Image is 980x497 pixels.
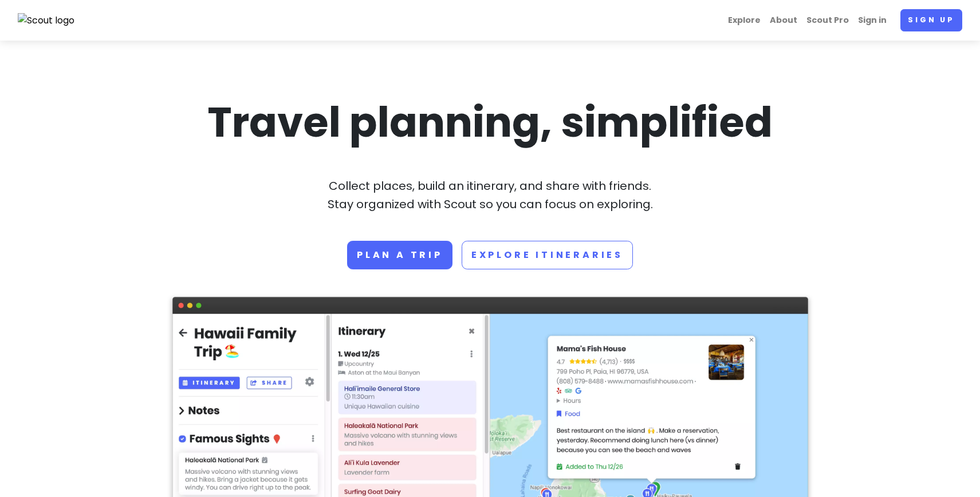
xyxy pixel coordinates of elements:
[18,13,75,28] img: Scout logo
[765,9,802,31] a: About
[172,96,808,149] h1: Travel planning, simplified
[802,9,853,31] a: Scout Pro
[723,9,765,31] a: Explore
[900,9,962,31] a: Sign up
[462,241,633,269] a: Explore Itineraries
[172,177,808,213] p: Collect places, build an itinerary, and share with friends. Stay organized with Scout so you can ...
[347,241,452,269] a: Plan a trip
[853,9,891,31] a: Sign in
